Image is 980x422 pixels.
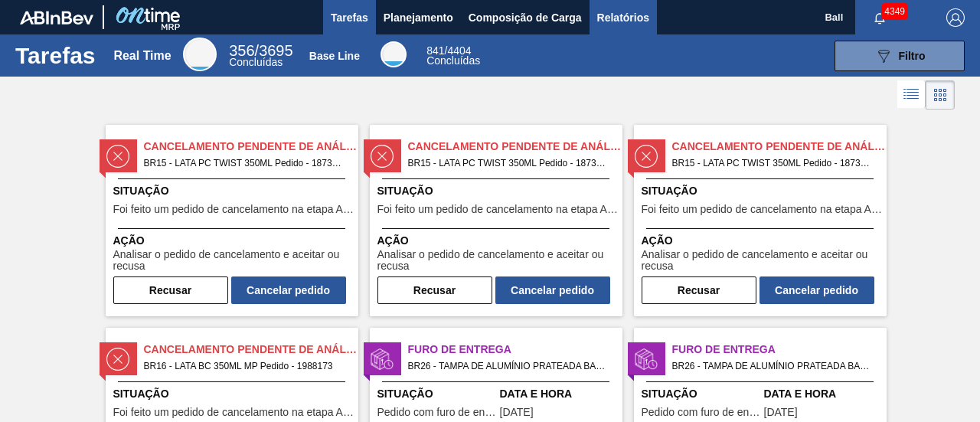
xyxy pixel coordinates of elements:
span: Cancelamento Pendente de Análise [144,342,358,358]
span: Cancelamento Pendente de Análise [408,139,622,155]
img: TNhmsLtSVTkK8tSr43FrP2fwEKptu5GPRR3wAAAABJRU5ErkJggg== [20,11,93,25]
span: Analisar o pedido de cancelamento e aceitar ou recusa [377,249,619,273]
img: Logout [946,8,965,27]
span: BR16 - LATA BC 350ML MP Pedido - 1988173 [144,358,346,375]
span: Foi feito um pedido de cancelamento na etapa Aguardando Faturamento [113,407,354,418]
span: Filtro [899,50,926,62]
div: Base Line [309,50,360,62]
img: status [371,145,394,168]
span: Ação [113,233,354,249]
h1: Tarefas [15,47,96,64]
img: status [635,145,658,168]
button: Filtro [835,41,965,71]
button: Cancelar pedido [495,276,610,304]
span: BR15 - LATA PC TWIST 350ML Pedido - 1873066 [672,155,874,172]
span: Foi feito um pedido de cancelamento na etapa Aguardando Faturamento [377,204,619,215]
img: status [371,348,394,371]
div: Completar tarefa: 29772205 [113,273,346,304]
span: Data e Hora [764,386,883,402]
span: Foi feito um pedido de cancelamento na etapa Aguardando Faturamento [113,204,354,215]
div: Real Time [183,38,217,71]
span: Analisar o pedido de cancelamento e aceitar ou recusa [642,249,883,273]
div: Real Time [113,49,171,63]
div: Completar tarefa: 29772206 [377,273,610,304]
span: BR26 - TAMPA DE ALUMÍNIO PRATEADA BALL CDL Pedido - 1993061 [672,358,874,375]
span: Concluídas [229,56,283,68]
span: Situação [113,386,354,402]
span: 15/08/2025, [764,407,798,418]
span: Planejamento [384,8,453,27]
span: BR15 - LATA PC TWIST 350ML Pedido - 1873065 [408,155,610,172]
span: / 4404 [426,44,471,57]
span: 18/08/2025, [500,407,534,418]
span: Ação [642,233,883,249]
span: Ação [377,233,619,249]
img: status [106,348,129,371]
span: / 3695 [229,42,292,59]
span: Data e Hora [500,386,619,402]
span: 841 [426,44,444,57]
span: Analisar o pedido de cancelamento e aceitar ou recusa [113,249,354,273]
button: Cancelar pedido [759,276,874,304]
span: Situação [642,386,760,402]
button: Recusar [642,276,756,304]
img: status [106,145,129,168]
span: Situação [377,183,619,199]
span: Composição de Carga [469,8,582,27]
span: Situação [642,183,883,199]
div: Real Time [229,44,292,67]
span: Pedido com furo de entrega [377,407,496,418]
span: Furo de Entrega [672,342,887,358]
span: Situação [113,183,354,199]
span: 4349 [881,3,908,20]
div: Visão em Lista [897,80,926,110]
button: Cancelar pedido [231,276,346,304]
button: Recusar [377,276,492,304]
span: Situação [377,386,496,402]
button: Notificações [855,7,904,28]
div: Completar tarefa: 29772228 [642,273,874,304]
button: Recusar [113,276,228,304]
span: Cancelamento Pendente de Análise [144,139,358,155]
div: Visão em Cards [926,80,955,110]
span: BR26 - TAMPA DE ALUMÍNIO PRATEADA BALL CDL Pedido - 1993060 [408,358,610,375]
span: 356 [229,42,254,59]
span: BR15 - LATA PC TWIST 350ML Pedido - 1873064 [144,155,346,172]
span: Tarefas [331,8,368,27]
span: Foi feito um pedido de cancelamento na etapa Aguardando Faturamento [642,204,883,215]
img: status [635,348,658,371]
span: Cancelamento Pendente de Análise [672,139,887,155]
span: Relatórios [597,8,649,27]
span: Concluídas [426,54,480,67]
div: Base Line [426,46,480,66]
span: Furo de Entrega [408,342,622,358]
span: Pedido com furo de entrega [642,407,760,418]
div: Base Line [381,41,407,67]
